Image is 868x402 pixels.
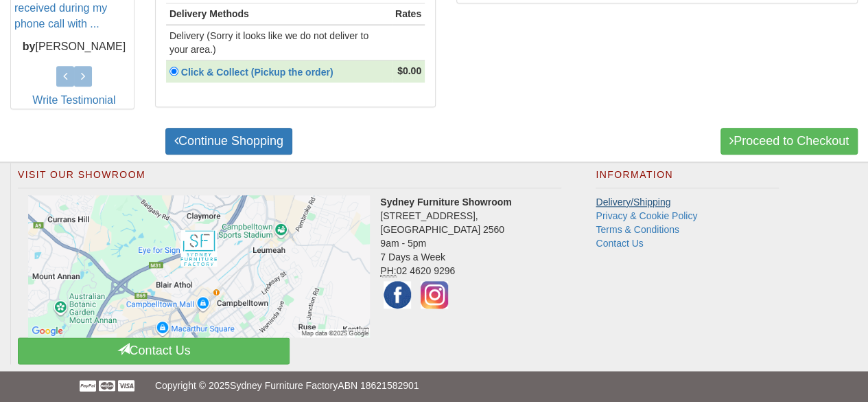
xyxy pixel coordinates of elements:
[380,265,396,277] abbr: Phone
[397,65,421,76] strong: $0.00
[380,197,511,208] strong: Sydney Furniture Showroom
[178,67,341,78] a: Click & Collect (Pickup the order)
[155,371,713,400] p: Copyright © 2025 ABN 18621582901
[14,39,134,55] p: [PERSON_NAME]
[596,170,778,188] h2: Information
[32,94,115,106] a: Write Testimonial
[596,197,670,208] a: Delivery/Shipping
[596,224,679,235] a: Terms & Conditions
[169,8,249,19] strong: Delivery Methods
[18,170,561,188] h2: Visit Our Showroom
[166,25,392,60] td: Delivery (Sorry it looks like we do not deliver to your area.)
[230,380,338,391] a: Sydney Furniture Factory
[395,8,421,19] strong: Rates
[596,210,697,221] a: Privacy & Cookie Policy
[417,278,451,312] img: Instagram
[596,238,643,249] a: Contact Us
[28,195,370,338] img: Click to activate map
[380,278,414,312] img: Facebook
[165,128,292,155] a: Continue Shopping
[181,67,333,78] strong: Click & Collect (Pickup the order)
[23,41,36,52] b: by
[720,128,858,155] a: Proceed to Checkout
[18,337,290,364] a: Contact Us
